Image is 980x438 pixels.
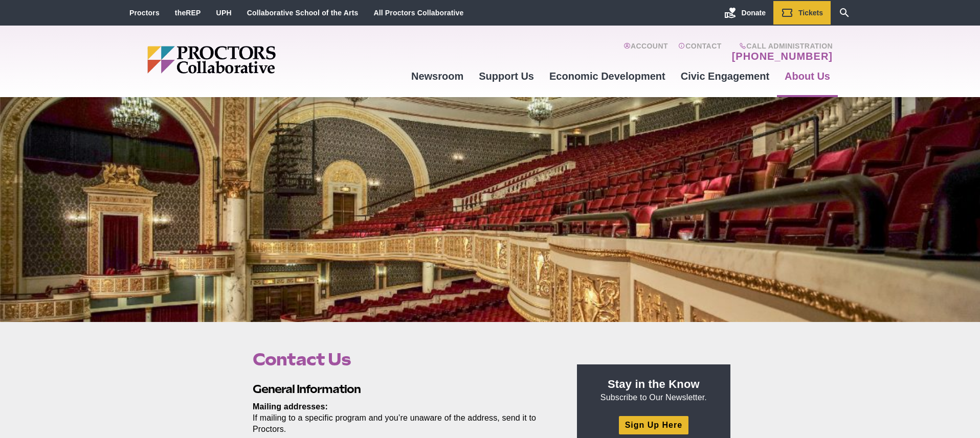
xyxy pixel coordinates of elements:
[147,46,354,74] img: Proctors logo
[717,1,773,25] a: Donate
[373,9,463,17] a: All Proctors Collaborative
[247,9,359,17] a: Collaborative School of the Arts
[253,402,328,411] strong: Mailing addresses:
[471,62,542,90] a: Support Us
[175,9,201,17] a: theREP
[216,9,232,17] a: UPH
[542,62,673,90] a: Economic Development
[773,1,831,25] a: Tickets
[777,62,838,90] a: About Us
[673,62,777,90] a: Civic Engagement
[732,50,833,62] a: [PHONE_NUMBER]
[729,42,833,50] span: Call Administration
[619,416,688,434] a: Sign Up Here
[404,62,471,90] a: Newsroom
[742,9,766,17] span: Donate
[608,378,700,390] strong: Stay in the Know
[589,377,718,403] p: Subscribe to Our Newsletter.
[253,381,553,397] h2: General Information
[623,42,668,62] a: Account
[831,1,858,25] a: Search
[129,9,160,17] a: Proctors
[253,401,553,435] p: If mailing to a specific program and you’re unaware of the address, send it to Proctors.
[798,9,823,17] span: Tickets
[253,350,553,369] h1: Contact Us
[678,42,722,62] a: Contact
